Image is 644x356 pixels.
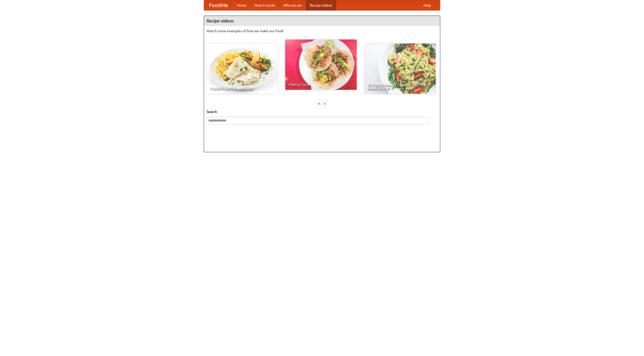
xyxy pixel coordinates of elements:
[279,0,306,10] a: Who we are
[285,39,357,90] a: Making Tacos
[233,0,251,10] a: Home
[251,0,279,10] a: How it works
[207,109,437,114] h5: Search
[289,83,353,86] span: Making Tacos
[207,28,437,33] p: Watch some examples of how we make our food!
[210,87,274,90] span: French Fries Fish and Chips
[306,0,336,10] a: Recipe videos
[207,44,278,94] a: French Fries Fish and Chips
[204,0,233,10] a: FoodMe
[204,16,440,26] h4: Recipe videos
[317,100,321,107] div: «
[419,0,435,10] a: Help
[368,83,432,90] span: An Easy, Summery Tomato Pasta That's Ready for Fall
[323,100,327,107] div: »
[364,44,436,94] a: An Easy, Summery Tomato Pasta That's Ready for Fall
